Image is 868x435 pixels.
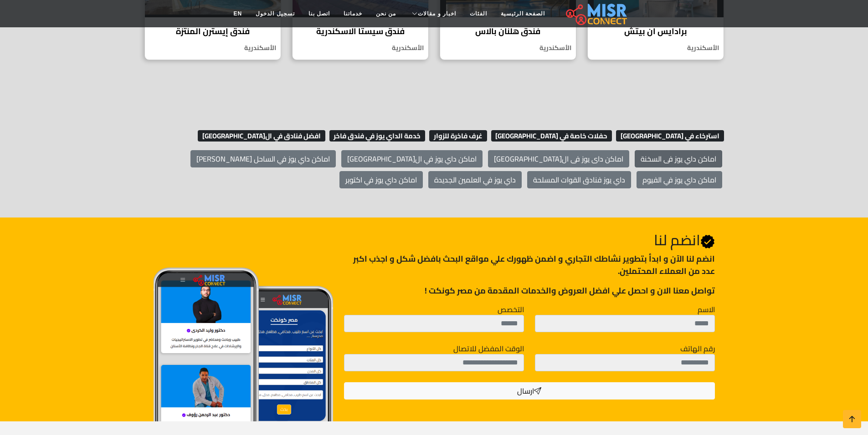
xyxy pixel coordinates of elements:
[680,343,715,354] label: رقم الهاتف
[635,150,722,167] a: اماكن داي يوز فى السخنة
[527,171,631,188] a: داي يوز فنادق القوات المسلحة
[344,382,714,400] button: ارسال
[249,5,301,22] a: تسجيل الدخول
[498,304,524,315] label: التخصص
[488,150,629,167] a: اماكن داى يوز فى ال[GEOGRAPHIC_DATA]
[344,284,714,297] p: تواصل معنا الان و احصل علي افضل العروض والخدمات المقدمة من مصر كونكت !
[616,130,724,142] span: استرخاء في [GEOGRAPHIC_DATA]
[403,5,463,22] a: اخبار و مقالات
[198,130,325,142] span: افضل فنادق في ال[GEOGRAPHIC_DATA]
[614,129,724,142] a: استرخاء في [GEOGRAPHIC_DATA]
[698,304,715,315] label: الاسم
[566,2,627,25] img: main.misr_connect
[299,26,421,36] h4: فندق سيستا الاسكندرية
[329,130,426,142] span: خدمة الداي يوز في فندق فاخر
[447,26,569,36] h4: فندق هلنان بالاس
[344,253,714,277] p: انضم لنا اﻵن و ابدأ بتطوير نشاطك التجاري و اضمن ظهورك علي مواقع البحث بافضل شكل و اجذب اكبر عدد م...
[429,130,487,142] span: غرف فاخرة للزوار
[595,26,717,36] h4: برادايس ان بيتش
[453,343,524,354] label: الوقت المفضل للاتصال
[369,5,403,22] a: من نحن
[427,129,487,142] a: غرف فاخرة للزوار
[152,26,274,36] h4: فندق إيسترن المنتزة
[195,129,325,142] a: افضل فنادق في ال[GEOGRAPHIC_DATA]
[491,130,612,142] span: حفلات خاصة في [GEOGRAPHIC_DATA]
[344,231,714,249] h2: انضم لنا
[700,234,715,249] svg: Verified account
[302,5,337,22] a: اتصل بنا
[489,129,612,142] a: حفلات خاصة في [GEOGRAPHIC_DATA]
[227,5,249,22] a: EN
[440,43,576,53] p: الأسكندرية
[341,150,483,167] a: اماكن داي يوز في ال[GEOGRAPHIC_DATA]
[637,171,722,188] a: اماكن داي يوز في الفيوم
[588,43,724,53] p: الأسكندرية
[463,5,494,22] a: الفئات
[145,43,281,53] p: الأسكندرية
[418,10,456,18] span: اخبار و مقالات
[293,43,428,53] p: الأسكندرية
[428,171,522,188] a: داي يوز في العلمين الجديدة
[494,5,552,22] a: الصفحة الرئيسية
[339,171,423,188] a: اماكن داي يوز في اكتوبر
[337,5,369,22] a: خدماتنا
[190,150,336,167] a: اماكن داي يوز في الساحل [PERSON_NAME]
[327,129,426,142] a: خدمة الداي يوز في فندق فاخر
